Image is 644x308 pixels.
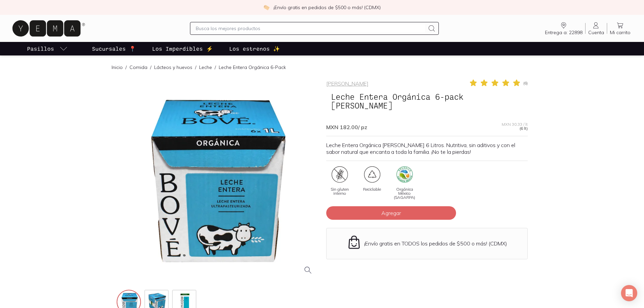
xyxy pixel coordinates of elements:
[91,42,137,55] a: Sucursales 📍
[588,29,604,35] span: Cuenta
[263,4,269,10] img: check
[326,124,367,131] span: MXN 182.00 / pz
[151,42,214,55] a: Los Imperdibles ⚡️
[199,64,212,70] a: Leche
[586,21,607,35] a: Cuenta
[112,64,123,70] a: Inicio
[326,142,528,155] p: Leche Entera Orgánica [PERSON_NAME] 6 Litros. Nutritiva, sin aditivos y con el sabor natural que ...
[26,42,69,55] a: pasillo-todos-link
[381,210,401,216] span: Agregar
[364,166,380,183] img: certificate_48a53943-26ef-4015-b3aa-8f4c5fdc4728=fwebp-q70-w96
[545,29,582,35] span: Entrega a: 22898
[147,64,154,71] span: /
[523,81,528,85] span: ( 6 )
[92,45,136,53] p: Sucursales 📍
[326,206,456,220] button: Agregar
[326,90,528,112] span: Leche Entera Orgánica 6-pack [PERSON_NAME]
[502,122,528,126] span: MXN 30.33 / lt
[621,285,637,301] div: Open Intercom Messenger
[212,64,219,71] span: /
[196,24,425,32] input: Busca los mejores productos
[326,80,368,87] a: [PERSON_NAME]
[27,45,54,53] p: Pasillos
[610,29,630,35] span: Mi carrito
[154,64,192,70] a: Lácteos y huevos
[364,240,507,247] p: ¡Envío gratis en TODOS los pedidos de $500 o más! (CDMX)
[129,64,147,70] a: Comida
[192,64,199,71] span: /
[363,187,381,191] span: Reciclable
[332,166,348,183] img: certificate_55e4a1f1-8c06-4539-bb7a-cfec37afd660=fwebp-q70-w96
[273,4,381,11] p: ¡Envío gratis en pedidos de $500 o más! (CDMX)
[520,126,528,131] span: (6 lt)
[542,21,585,35] a: Entrega a: 22898
[397,166,413,183] img: organic_mx_sagarpa_d5bfe478-d9b9-46b3-8f87-8b6e7c63d533=fwebp-q70-w96
[229,45,280,53] p: Los estrenos ✨
[152,45,213,53] p: Los Imperdibles ⚡️
[326,187,353,195] span: Sin gluten interno
[219,64,286,71] p: Leche Entera Orgánica 6-Pack
[607,21,633,35] a: Mi carrito
[228,42,281,55] a: Los estrenos ✨
[391,187,418,199] span: Orgánica México (SAGARPA)
[123,64,129,71] span: /
[347,235,361,250] img: Envío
